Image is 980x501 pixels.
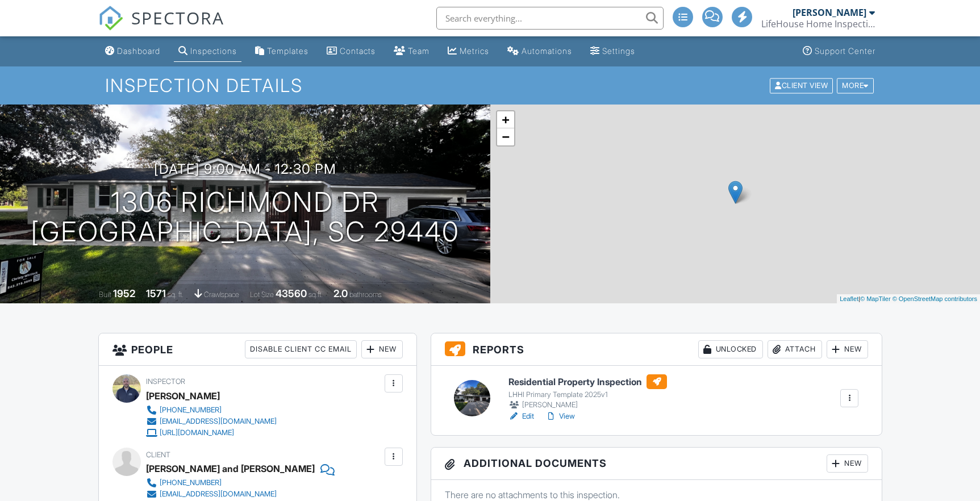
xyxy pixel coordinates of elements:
[190,46,237,56] div: Inspections
[251,41,313,62] a: Templates
[98,15,224,39] a: SPECTORA
[146,416,277,427] a: [EMAIL_ADDRESS][DOMAIN_NAME]
[497,111,514,128] a: Zoom in
[160,406,222,415] div: [PHONE_NUMBER]
[160,490,277,499] div: [EMAIL_ADDRESS][DOMAIN_NAME]
[827,340,868,358] div: New
[586,41,640,62] a: Settings
[276,287,307,299] div: 43560
[408,46,429,56] div: Team
[146,377,185,386] span: Inspector
[174,41,241,62] a: Inspections
[322,41,380,62] a: Contacts
[250,290,274,299] span: Lot Size
[837,78,874,93] div: More
[146,427,277,439] a: [URL][DOMAIN_NAME]
[245,340,357,358] div: Disable Client CC Email
[146,450,170,459] span: Client
[31,187,460,248] h1: 1306 Richmond Dr [GEOGRAPHIC_DATA], SC 29440
[798,41,880,62] a: Support Center
[508,390,667,399] div: LHHI Primary Template 2025v1
[815,46,875,56] div: Support Center
[105,76,874,95] h1: Inspection Details
[146,387,220,404] div: [PERSON_NAME]
[333,287,348,299] div: 2.0
[204,290,239,299] span: crawlspace
[522,46,572,56] div: Automations
[267,46,308,56] div: Templates
[508,374,667,411] a: Residential Property Inspection LHHI Primary Template 2025v1 [PERSON_NAME]
[893,295,977,302] a: © OpenStreetMap contributors
[503,41,577,62] a: Automations (Advanced)
[768,340,822,358] div: Attach
[545,411,575,422] a: View
[436,7,664,30] input: Search everything...
[443,41,494,62] a: Metrics
[146,460,315,477] div: [PERSON_NAME] and [PERSON_NAME]
[508,399,667,411] div: [PERSON_NAME]
[460,46,489,56] div: Metrics
[431,448,882,480] h3: Additional Documents
[99,333,416,366] h3: People
[837,294,980,304] div: |
[840,295,858,302] a: Leaflet
[113,287,135,299] div: 1952
[98,6,123,31] img: The Best Home Inspection Software - Spectora
[769,81,836,89] a: Client View
[101,41,165,62] a: Dashboard
[349,290,382,299] span: bathrooms
[602,46,635,56] div: Settings
[146,287,166,299] div: 1571
[154,161,336,177] h3: [DATE] 9:00 am - 12:30 pm
[160,417,277,426] div: [EMAIL_ADDRESS][DOMAIN_NAME]
[827,454,868,473] div: New
[99,290,111,299] span: Built
[146,489,326,500] a: [EMAIL_ADDRESS][DOMAIN_NAME]
[761,18,875,30] div: LifeHouse Home Inspections
[508,374,667,389] h6: Residential Property Inspection
[860,295,891,302] a: © MapTiler
[160,428,234,437] div: [URL][DOMAIN_NAME]
[770,78,833,93] div: Client View
[340,46,376,56] div: Contacts
[698,340,763,358] div: Unlocked
[508,411,534,422] a: Edit
[146,404,277,416] a: [PHONE_NUMBER]
[497,128,514,145] a: Zoom out
[117,46,160,56] div: Dashboard
[160,478,222,487] div: [PHONE_NUMBER]
[308,290,323,299] span: sq.ft.
[431,333,882,366] h3: Reports
[445,489,868,501] p: There are no attachments to this inspection.
[793,7,866,18] div: [PERSON_NAME]
[361,340,403,358] div: New
[389,41,434,62] a: Team
[146,477,326,489] a: [PHONE_NUMBER]
[168,290,184,299] span: sq. ft.
[131,6,224,30] span: SPECTORA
